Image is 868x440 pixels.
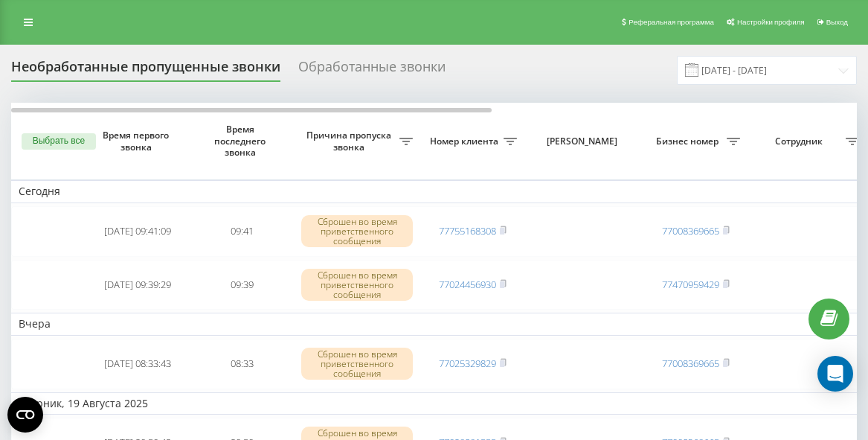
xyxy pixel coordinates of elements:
a: 77025329829 [439,357,496,370]
span: Настройки профиля [737,18,805,26]
a: 77008369665 [662,357,719,370]
td: [DATE] 09:39:29 [86,260,190,310]
td: [DATE] 09:41:09 [86,206,190,257]
td: [DATE] 08:33:43 [86,339,190,389]
span: Реферальная программа [629,18,714,26]
span: Номер клиента [428,135,504,147]
td: 09:39 [190,260,294,310]
a: 77470959429 [662,278,719,291]
div: Сброшен во время приветственного сообщения [301,215,413,248]
span: Время последнего звонка [202,124,282,159]
div: Обработанные звонки [298,59,446,82]
a: 77024456930 [439,278,496,291]
span: Сотрудник [755,135,846,147]
span: [PERSON_NAME] [537,135,631,147]
div: Сброшен во время приветственного сообщения [301,348,413,380]
a: 77755168308 [439,224,496,237]
button: Open CMP widget [7,397,43,433]
td: 09:41 [190,206,294,257]
span: Выход [826,18,848,26]
a: 77008369665 [662,224,719,237]
div: Необработанные пропущенные звонки [11,59,280,82]
span: Бизнес номер [651,135,727,147]
button: Выбрать все [22,133,96,150]
div: Сброшен во время приветственного сообщения [301,269,413,302]
div: Open Intercom Messenger [817,356,853,392]
span: Причина пропуска звонка [301,130,399,153]
span: Время первого звонка [97,130,178,153]
td: 08:33 [190,339,294,389]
